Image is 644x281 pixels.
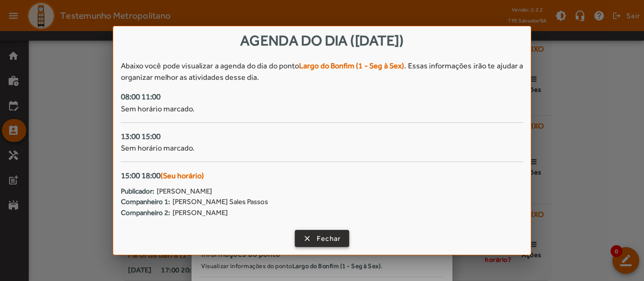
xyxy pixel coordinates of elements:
div: 08:00 11:00 [121,91,523,103]
span: (Seu horário) [161,171,204,180]
strong: Largo do Bonfim (1 - Seg à Sex) [299,61,404,70]
div: 15:00 18:00 [121,170,523,182]
strong: Companheiro 2: [121,207,170,218]
span: [PERSON_NAME] [172,207,228,218]
span: Fechar [317,233,341,244]
span: Sem horário marcado. [121,143,194,152]
span: [PERSON_NAME] [157,186,212,197]
button: Fechar [295,230,350,247]
div: 13:00 15:00 [121,130,523,143]
strong: Companheiro 1: [121,196,170,207]
span: Sem horário marcado. [121,104,194,113]
span: Agenda do dia ([DATE]) [240,32,404,49]
strong: Publicador: [121,186,154,197]
div: Abaixo você pode visualizar a agenda do dia do ponto . Essas informações irão te ajudar a organiz... [121,60,523,83]
span: [PERSON_NAME] Sales Passos [172,196,268,207]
